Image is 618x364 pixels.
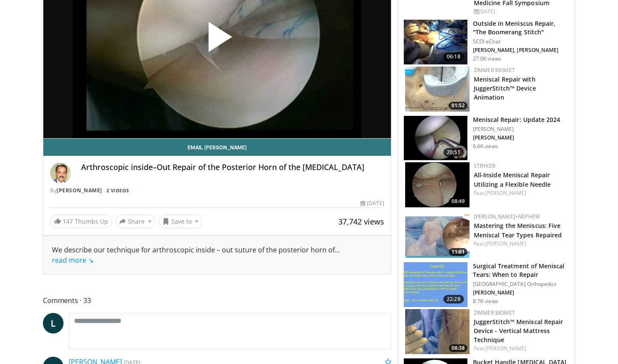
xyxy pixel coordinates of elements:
[52,245,382,265] div: We describe our technique for arthroscopic inside – out suture of the posterior horn of
[474,213,540,220] a: [PERSON_NAME]+Nephew
[474,221,562,239] a: Mastering the Meniscus: Five Meniscal Tear Types Repaired
[115,215,155,228] button: Share
[405,67,470,112] img: 50c219b3-c08f-4b6c-9bf8-c5ca6333d247.150x105_q85_crop-smart_upscale.jpg
[405,309,470,354] img: 2a3b4a07-45c8-4c84-84a6-5dfa6e9b1a12.150x105_q85_crop-smart_upscale.jpg
[405,213,470,258] a: 11:01
[473,126,560,133] p: [PERSON_NAME]
[159,215,203,228] button: Save to
[449,197,467,205] span: 08:49
[405,162,470,207] a: 08:49
[473,298,498,305] p: 8.7K views
[474,67,515,74] a: Zimmer Biomet
[404,20,467,64] img: Vx8lr-LI9TPdNKgn5hMDoxOm1xO-1jSC.150x105_q85_crop-smart_upscale.jpg
[443,295,464,303] span: 22:28
[473,19,570,36] h3: Outside in Meniscus Repair, "The Boomerang Stitch"
[103,187,132,194] a: 2 Videos
[474,318,563,344] a: JuggerStitch™ Meniscal Repair Device - Vertical Mattress Technique
[485,345,526,352] a: [PERSON_NAME]
[81,163,384,172] h4: Arthroscopic inside–Out Repair of the Posterior Horn of the [MEDICAL_DATA]
[474,171,551,188] a: All-Inside Meniscal Repair Utilizing a Flexible Needle
[43,313,64,334] a: L
[43,139,391,156] a: Email [PERSON_NAME]
[473,115,560,124] h3: Meniscal Repair: Update 2024
[474,8,568,15] div: [DATE]
[443,148,464,157] span: 20:51
[403,262,570,307] a: 22:28 Surgical Treatment of Meniscal Tears: When to Repair [GEOGRAPHIC_DATA] Orthopedics [PERSON_...
[449,344,467,352] span: 08:38
[50,187,384,194] div: By
[404,262,467,307] img: 73f26c0b-5ccf-44fc-8ea3-fdebfe20c8f0.150x105_q85_crop-smart_upscale.jpg
[474,240,568,248] div: Feat.
[405,309,470,354] a: 08:38
[360,200,384,207] div: [DATE]
[473,281,570,288] p: [GEOGRAPHIC_DATA] Orthopedics
[473,47,570,54] p: [PERSON_NAME], [PERSON_NAME]
[474,75,536,101] a: Meniscal Repair with JuggerStitch™ Device Animation
[474,189,568,197] div: Feat.
[474,345,568,352] div: Feat.
[473,143,498,150] p: 6.6K views
[443,52,464,61] span: 06:18
[50,215,112,228] a: 147 Thumbs Up
[52,245,340,265] span: ...
[63,217,73,225] span: 147
[403,115,570,161] a: 20:51 Meniscal Repair: Update 2024 [PERSON_NAME] [PERSON_NAME] 6.6K views
[338,216,384,227] span: 37,742 views
[57,187,102,194] a: [PERSON_NAME]
[50,163,71,183] img: Avatar
[404,116,467,161] img: 106a3a39-ec7f-4e65-a126-9a23cf1eacd5.150x105_q85_crop-smart_upscale.jpg
[485,240,526,247] a: [PERSON_NAME]
[473,289,570,296] p: [PERSON_NAME]
[52,255,94,265] a: read more ↘
[473,55,501,62] p: 27.0K views
[405,67,470,112] a: 01:52
[449,102,467,109] span: 01:52
[473,134,560,141] p: [PERSON_NAME]
[473,262,570,279] h3: Surgical Treatment of Meniscal Tears: When to Repair
[473,38,570,45] p: SCOI eChat
[403,19,570,65] a: 06:18 Outside in Meniscus Repair, "The Boomerang Stitch" SCOI eChat [PERSON_NAME], [PERSON_NAME] ...
[405,213,470,258] img: 44c00b1e-3a75-4e34-bb5c-37c6caafe70b.150x105_q85_crop-smart_upscale.jpg
[43,295,391,306] span: Comments 33
[474,162,495,170] a: Stryker
[485,189,526,197] a: [PERSON_NAME]
[474,309,515,316] a: Zimmer Biomet
[405,162,470,207] img: 1c2750b8-5e5e-4220-9de8-d61e1844207f.150x105_q85_crop-smart_upscale.jpg
[449,248,467,256] span: 11:01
